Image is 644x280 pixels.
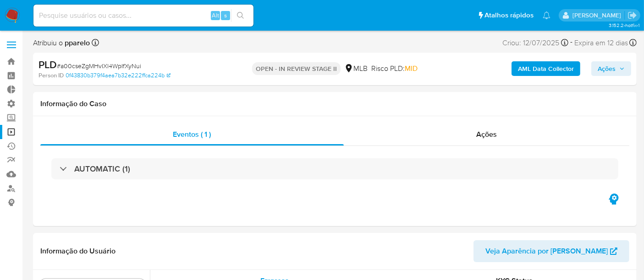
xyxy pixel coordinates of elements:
[40,99,629,108] h1: Informação do Caso
[39,71,64,80] b: Person ID
[627,11,637,20] a: Sair
[40,247,116,256] h1: Informação do Usuário
[591,61,631,76] button: Ações
[473,240,629,262] button: Veja Aparência por [PERSON_NAME]
[51,158,618,179] div: AUTOMATIC (1)
[502,37,568,49] div: Criou: 12/07/2025
[212,11,219,20] span: Alt
[57,61,141,70] span: # a00cseZgMHvIXl4WpIfXyNui
[371,64,418,74] span: Risco PLD:
[574,38,628,48] span: Expira em 12 dias
[39,57,57,72] b: PLD
[570,37,572,49] span: -
[33,10,253,22] input: Pesquise usuários ou casos...
[598,61,616,76] span: Ações
[74,164,130,174] h3: AUTOMATIC (1)
[231,9,250,22] button: search-icon
[66,71,171,80] a: 0f43830b379f4aea7b32e222ffca224b
[33,38,90,48] span: Atribuiu o
[405,63,418,74] span: MID
[252,62,341,75] p: OPEN - IN REVIEW STAGE II
[512,61,580,76] button: AML Data Collector
[518,61,574,76] b: AML Data Collector
[224,11,227,20] span: s
[173,129,211,140] span: Eventos ( 1 )
[572,11,624,20] p: alexandra.macedo@mercadolivre.com
[63,38,90,48] b: pparelo
[485,240,608,262] span: Veja Aparência por [PERSON_NAME]
[344,64,368,74] div: MLB
[476,129,497,140] span: Ações
[484,11,534,20] span: Atalhos rápidos
[543,11,550,19] a: Notificações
